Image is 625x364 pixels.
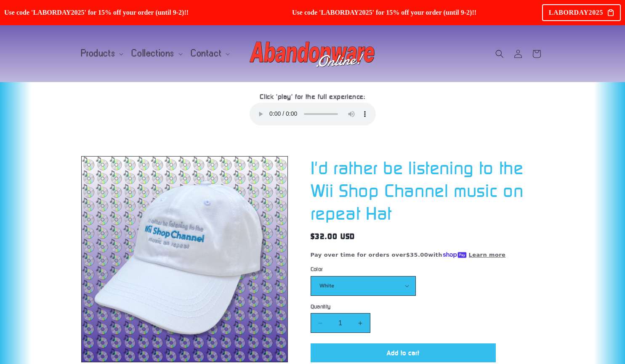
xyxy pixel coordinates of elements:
[311,156,544,224] h1: I'd rather be listening to the Wii Shop Channel music on repeat Hat
[311,343,496,362] button: Add to cart
[76,45,127,62] summary: Products
[542,4,621,21] div: LABORDAY2025
[292,8,569,16] span: Use code 'LABORDAY2025' for 15% off your order (until 9-2)!!
[132,50,175,57] span: Collections
[311,265,496,274] label: Color
[250,103,376,125] audio: Your browser does not support the audio element to play the Wii Shop Channel music.
[490,45,509,63] summary: Search
[311,231,355,242] span: $32.00 USD
[311,303,496,311] label: Quantity
[127,45,186,62] summary: Collections
[191,50,222,57] span: Contact
[246,34,379,74] a: Abandonware
[250,37,376,71] img: Abandonware
[4,8,281,16] span: Use code 'LABORDAY2025' for 15% off your order (until 9-2)!!
[81,50,116,57] span: Products
[186,45,233,62] summary: Contact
